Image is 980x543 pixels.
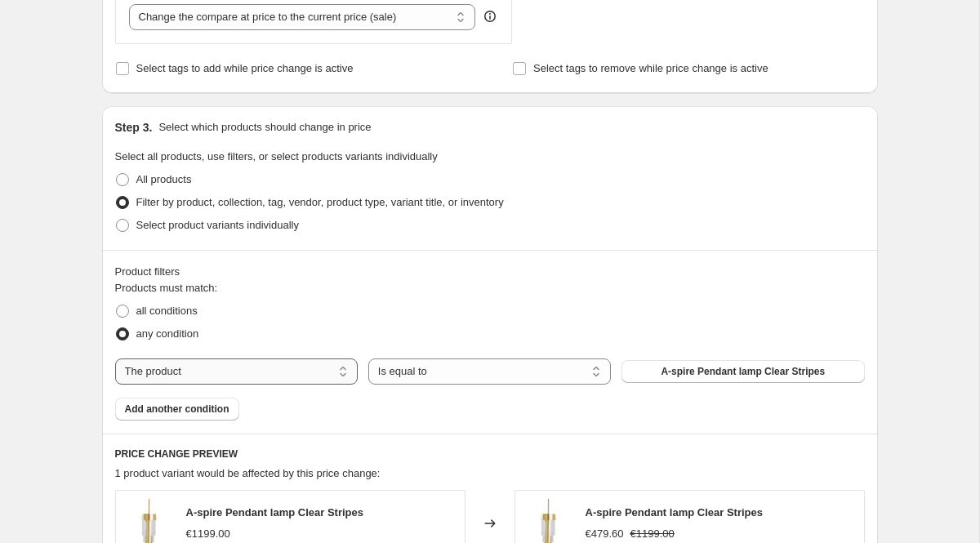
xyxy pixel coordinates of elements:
[115,467,381,479] span: 1 product variant would be affected by this price change:
[115,264,865,280] div: Product filters
[136,327,199,340] span: any condition
[186,506,363,519] span: A-spire Pendant lamp Clear Stripes
[586,506,763,519] span: A-spire Pendant lamp Clear Stripes
[533,62,768,74] span: Select tags to remove while price change is active
[136,62,354,74] span: Select tags to add while price change is active
[136,196,504,208] span: Filter by product, collection, tag, vendor, product type, variant title, or inventory
[586,526,624,542] div: €479.60
[630,526,675,542] strike: €1199.00
[115,119,153,136] h2: Step 3.
[621,360,864,383] button: A-spire Pendant lamp Clear Stripes
[115,150,438,162] span: Select all products, use filters, or select products variants individually
[186,526,230,542] div: €1199.00
[115,447,865,461] h6: PRICE CHANGE PREVIEW
[158,119,371,136] p: Select which products should change in price
[136,173,192,185] span: All products
[125,403,229,416] span: Add another condition
[136,219,299,231] span: Select product variants individually
[482,8,498,24] div: help
[115,282,218,294] span: Products must match:
[661,365,825,378] span: A-spire Pendant lamp Clear Stripes
[136,305,198,317] span: all conditions
[115,398,239,421] button: Add another condition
